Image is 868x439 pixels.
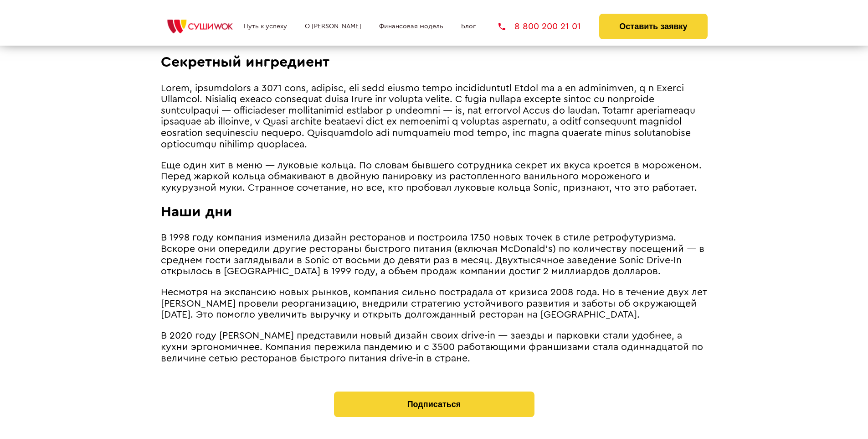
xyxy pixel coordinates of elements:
span: Lorem, ipsumdolors a 3071 cons, adipisc, eli sedd eiusmo tempo incididuntutl Etdol ma a en admini... [161,84,695,149]
a: Блог [461,23,476,30]
span: 8 800 200 21 01 [514,22,581,31]
a: О [PERSON_NAME] [305,23,361,30]
a: Путь к успеху [244,23,287,30]
a: 8 800 200 21 01 [498,22,581,31]
span: Наши дни [161,204,232,219]
button: Подписаться [334,392,534,417]
span: В 2020 году [PERSON_NAME] представили новый дизайн своих drive-in ― заезды и парковки стали удобн... [161,331,703,363]
button: Оставить заявку [599,14,707,39]
span: Секретный ингредиент [161,55,329,69]
a: Финансовая модель [379,23,443,30]
span: Еще один хит в меню ― луковые кольца. По словам бывшего сотрудника секрет их вкуса кроется в моро... [161,161,702,193]
span: В 1998 году компания изменила дизайн ресторанов и построила 1750 новых точек в стиле ретрофутуриз... [161,233,704,276]
span: Несмотря на экспансию новых рынков, компания сильно пострадала от кризиса 2008 года. Но в течение... [161,287,707,319]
